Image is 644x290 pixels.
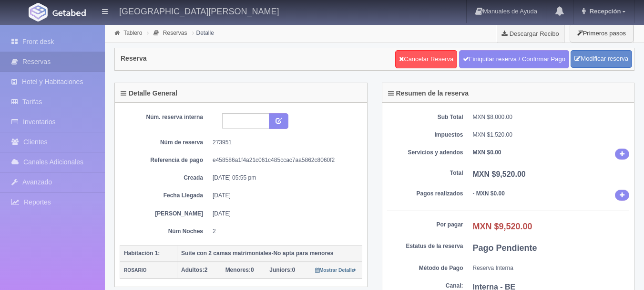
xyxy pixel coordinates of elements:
span: 0 [269,267,295,273]
b: - MXN $0.00 [473,190,505,197]
a: Finiquitar reserva / Confirmar Pago [459,50,569,68]
b: MXN $0.00 [473,149,501,156]
dt: Impuestos [387,131,463,139]
b: MXN $9,520.00 [473,170,526,178]
dd: MXN $8,000.00 [473,113,630,121]
li: Detalle [190,28,216,37]
dt: [PERSON_NAME] [127,210,203,218]
dd: MXN $1,520.00 [473,131,630,139]
strong: Adultos: [181,267,204,273]
a: Cancelar Reserva [395,50,457,68]
dt: Núm. reserva interna [127,113,203,121]
dt: Método de Pago [387,264,463,272]
button: Primeros pasos [570,24,634,43]
h4: Detalle General [121,90,177,97]
dt: Núm Noches [127,227,203,236]
small: Mostrar Detalle [315,268,357,273]
dd: 2 [213,227,355,236]
dt: Creada [127,174,203,182]
dt: Sub Total [387,113,463,121]
dd: Reserva Interna [473,264,630,272]
a: Reservas [163,30,187,36]
b: MXN $9,520.00 [473,222,532,231]
strong: Menores: [225,267,251,273]
img: Getabed [29,3,48,21]
dt: Fecha Llegada [127,192,203,200]
dd: 273951 [213,139,355,147]
dt: Estatus de la reserva [387,242,463,250]
dt: Servicios y adendos [387,149,463,157]
a: Mostrar Detalle [315,267,357,273]
span: 2 [181,267,207,273]
dd: [DATE] [213,192,355,200]
dd: [DATE] 05:55 pm [213,174,355,182]
dt: Núm de reserva [127,139,203,147]
th: Suite con 2 camas matrimoniales-No apta para menores [177,245,362,262]
b: Pago Pendiente [473,243,537,253]
a: Modificar reserva [571,50,632,68]
dt: Total [387,169,463,177]
small: ROSARIO [124,268,147,273]
strong: Juniors: [269,267,292,273]
dt: Pagos realizados [387,190,463,198]
h4: Resumen de la reserva [388,90,469,97]
dt: Referencia de pago [127,156,203,164]
dt: Canal: [387,282,463,290]
span: Recepción [587,8,621,15]
span: 0 [225,267,254,273]
img: Getabed [52,9,86,16]
h4: Reserva [121,55,147,62]
dt: Por pagar [387,221,463,229]
b: Habitación 1: [124,250,160,257]
a: Descargar Recibo [496,24,564,43]
h4: [GEOGRAPHIC_DATA][PERSON_NAME] [119,5,279,17]
a: Tablero [123,30,142,36]
dd: [DATE] [213,210,355,218]
dd: e458586a1f4a21c061c485ccac7aa5862c8060f2 [213,156,355,164]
